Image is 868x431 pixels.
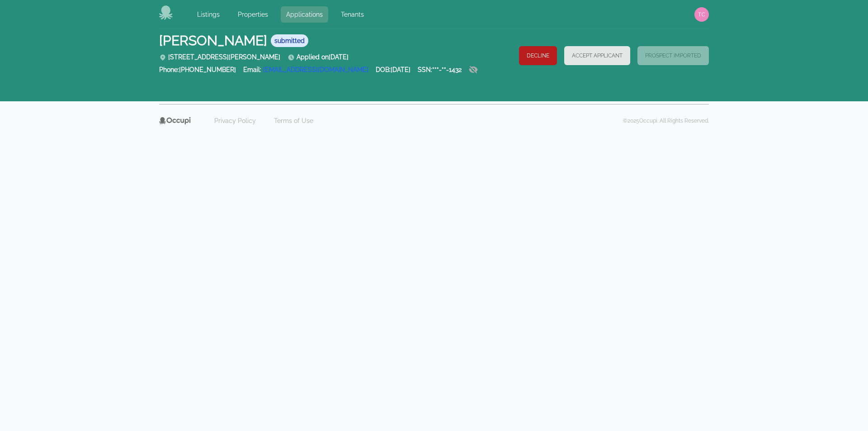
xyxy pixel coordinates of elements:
[335,6,369,23] a: Tenants
[243,65,368,79] div: Email:
[271,34,308,47] span: submitted
[376,65,410,79] div: DOB: [DATE]
[519,46,557,65] button: Decline
[269,114,319,128] a: Terms of Use
[623,117,709,124] p: © 2025 Occupi. All Rights Reserved.
[192,6,225,23] a: Listings
[232,6,274,23] a: Properties
[159,65,236,79] div: Phone: [PHONE_NUMBER]
[288,53,349,61] span: Applied on [DATE]
[159,33,267,49] span: [PERSON_NAME]
[209,114,261,128] a: Privacy Policy
[281,6,328,23] a: Applications
[159,53,280,61] span: [STREET_ADDRESS][PERSON_NAME]
[564,46,630,65] button: Accept Applicant
[263,66,368,73] a: [EMAIL_ADDRESS][DOMAIN_NAME]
